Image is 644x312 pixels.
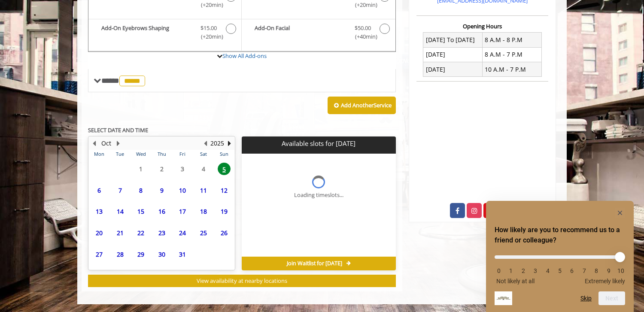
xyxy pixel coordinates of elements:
button: Skip [580,295,592,302]
span: 8 [134,184,147,197]
li: 4 [544,267,552,274]
button: Add AnotherService [328,97,396,115]
button: Next Year [226,139,233,148]
label: Add-On Eyebrows Shaping [93,24,237,44]
b: Add-On Facial [255,24,346,42]
span: 27 [93,248,106,261]
span: 21 [114,227,127,239]
td: Select day31 [172,243,193,265]
span: 5 [218,163,231,175]
td: Select day19 [214,201,235,222]
th: Wed [131,150,151,158]
span: 7 [114,184,127,197]
span: 22 [134,227,147,239]
button: Oct [101,139,111,148]
td: Select day8 [131,179,151,201]
li: 10 [617,267,625,274]
td: [DATE] To [DATE] [423,33,483,47]
td: [DATE] [423,62,483,77]
td: 8 A.M - 7 P.M [482,47,541,62]
td: Select day18 [193,201,213,222]
th: Tue [109,150,130,158]
h2: How likely are you to recommend us to a friend or colleague? Select an option from 0 to 10, with ... [495,225,625,245]
li: 6 [568,267,576,274]
td: Select day25 [193,222,213,244]
span: 6 [93,184,106,197]
span: (+20min ) [196,0,222,9]
li: 9 [605,267,613,274]
button: Hide survey [615,208,625,218]
td: Select day30 [151,243,172,265]
td: Select day20 [89,222,109,244]
td: Select day17 [172,201,193,222]
span: 19 [218,205,231,218]
li: 0 [495,267,503,274]
span: 17 [176,205,189,218]
b: Add Another Service [341,101,392,109]
li: 2 [519,267,528,274]
button: 2025 [210,139,224,148]
b: Add-On Eyebrows Shaping [101,24,192,42]
td: [DATE] [423,47,483,62]
td: Select day23 [151,222,172,244]
button: Previous Month [91,139,97,148]
span: 16 [155,205,168,218]
td: 10 A.M - 7 P.M [482,62,541,77]
td: Select day6 [89,179,109,201]
span: 26 [218,227,231,239]
span: 30 [155,248,168,261]
td: Select day24 [172,222,193,244]
div: Loading timeslots... [294,191,343,200]
span: 11 [197,184,210,197]
span: (+20min ) [350,0,375,9]
td: Select day7 [109,179,130,201]
span: Join Waitlist for [DATE] [287,260,342,267]
b: SELECT DATE AND TIME [88,126,148,134]
span: 18 [197,205,210,218]
td: 8 A.M - 8 P.M [482,33,541,47]
td: Select day16 [151,201,172,222]
span: 31 [176,248,189,261]
li: 1 [507,267,515,274]
span: 28 [114,248,127,261]
span: 9 [155,184,168,197]
th: Sat [193,150,213,158]
span: Not likely at all [496,278,535,285]
span: 20 [93,227,106,239]
li: 3 [531,267,540,274]
p: Available slots for [DATE] [245,140,392,147]
li: 5 [556,267,564,274]
div: How likely are you to recommend us to a friend or colleague? Select an option from 0 to 10, with ... [495,249,625,285]
span: (+20min ) [196,32,222,41]
td: Select day11 [193,179,213,201]
button: Next Month [115,139,122,148]
button: Previous Year [202,139,209,148]
td: Select day14 [109,201,130,222]
button: Next question [598,291,625,305]
th: Mon [89,150,109,158]
span: $50.00 [355,24,371,33]
span: 23 [155,227,168,239]
li: 7 [580,267,589,274]
span: 29 [134,248,147,261]
a: Show All Add-ons [222,52,267,60]
td: Select day29 [131,243,151,265]
td: Select day5 [214,158,235,180]
span: View availability at nearby locations [197,277,287,285]
span: 10 [176,184,189,197]
td: Select day12 [214,179,235,201]
td: Select day26 [214,222,235,244]
td: Select day28 [109,243,130,265]
td: Select day21 [109,222,130,244]
td: Select day9 [151,179,172,201]
span: 14 [114,205,127,218]
span: 25 [197,227,210,239]
span: 15 [134,205,147,218]
span: Extremely likely [585,278,625,285]
td: Select day27 [89,243,109,265]
td: Select day10 [172,179,193,201]
th: Thu [151,150,172,158]
h3: Opening Hours [416,23,548,29]
span: (+40min ) [350,32,375,41]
